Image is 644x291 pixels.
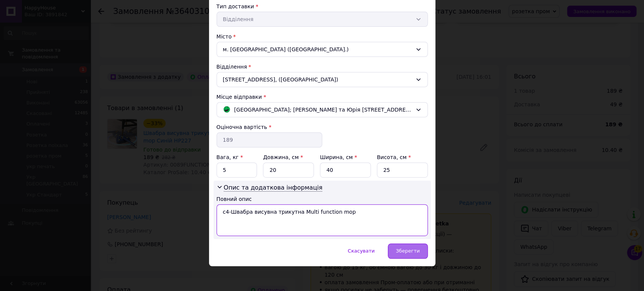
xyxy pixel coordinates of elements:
[263,154,303,160] label: Довжина, см
[217,124,267,130] label: Оціночна вартість
[217,196,252,202] label: Повний опис
[234,106,412,114] span: [GEOGRAPHIC_DATA]; [PERSON_NAME] та Юрія [STREET_ADDRESS]
[217,93,428,101] div: Місце відправки
[320,154,357,160] label: Ширина, см
[224,184,323,191] span: Опис та додаткова інформація
[217,42,428,57] div: м. [GEOGRAPHIC_DATA] ([GEOGRAPHIC_DATA].)
[348,248,375,254] span: Скасувати
[217,72,428,87] div: [STREET_ADDRESS], ([GEOGRAPHIC_DATA])
[217,3,428,10] div: Тип доставки
[217,63,428,70] div: Відділення
[217,33,428,40] div: Місто
[396,248,420,254] span: Зберегти
[217,204,428,236] textarea: с4-Швабра висувна трикутна Multi function mop
[377,154,411,160] label: Висота, см
[217,154,243,160] label: Вага, кг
